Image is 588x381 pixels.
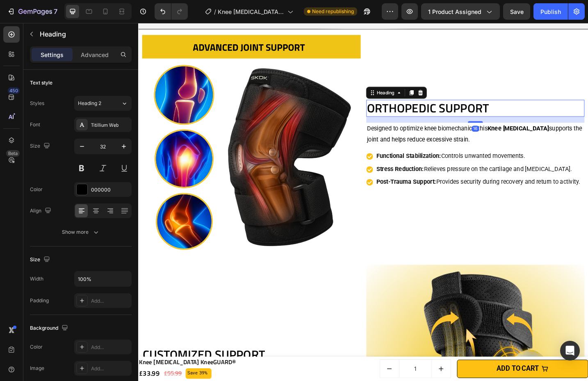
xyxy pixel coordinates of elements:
[30,343,43,351] div: Color
[365,112,373,119] div: 16
[312,8,354,15] span: Need republishing
[421,3,500,20] button: 1 product assigned
[81,50,109,59] p: Advanced
[30,100,44,107] div: Styles
[260,140,483,152] p: Controls unwanted movements.
[74,96,132,111] button: Heading 2
[250,110,488,134] p: Designed to optimize knee biomechanics, this supports the joint and helps reduce excessive strain.
[91,365,130,372] div: Add...
[560,341,580,360] div: Open Intercom Messenger
[30,365,44,372] div: Image
[40,29,128,39] p: Heading
[3,3,61,20] button: 7
[62,228,100,236] div: Show more
[54,7,57,16] p: 7
[260,170,326,178] strong: Post-Trauma Support:
[30,254,52,265] div: Size
[503,3,530,20] button: Save
[214,7,216,16] span: /
[540,7,561,16] div: Publish
[259,153,485,167] div: Rich Text Editor. Editing area: main
[30,297,49,304] div: Padding
[218,7,284,16] span: Knee [MEDICAL_DATA] KneeGUARD®
[260,168,483,180] p: Provides security during recovery and return to activity.
[91,297,130,305] div: Add...
[30,79,52,87] div: Text style
[30,323,70,334] div: Background
[91,186,130,194] div: 000000
[510,8,524,15] span: Save
[260,154,483,166] p: Relieves pressure on the cartilage and [MEDICAL_DATA].
[533,3,568,20] button: Publish
[91,121,130,129] div: Titillium Web
[8,87,20,94] div: 450
[30,205,53,217] div: Align
[155,3,188,20] div: Undo/Redo
[260,156,312,164] strong: Stress Reduction:
[428,7,481,16] span: 1 product assigned
[30,275,43,283] div: Width
[138,23,588,381] iframe: Design area
[78,100,101,107] span: Heading 2
[41,50,64,59] p: Settings
[75,271,131,286] input: Auto
[259,139,485,153] div: Rich Text Editor. Editing area: main
[91,344,130,351] div: Add...
[30,186,43,193] div: Color
[4,13,243,252] img: gempages_509438091501503661-e95819ab-1131-4d44-b4fd-b8f56bd93853.png
[6,150,20,157] div: Beta
[4,354,243,372] h2: CUSTOMIZED SUPPORT
[260,141,331,149] strong: Functional Stabilization:
[30,141,52,152] div: Size
[30,225,132,240] button: Show more
[382,112,449,119] strong: Knee [MEDICAL_DATA]
[259,167,485,181] div: Rich Text Editor. Editing area: main
[249,84,488,103] h2: Orthopedic Support
[30,121,40,128] div: Font
[260,73,282,80] div: Heading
